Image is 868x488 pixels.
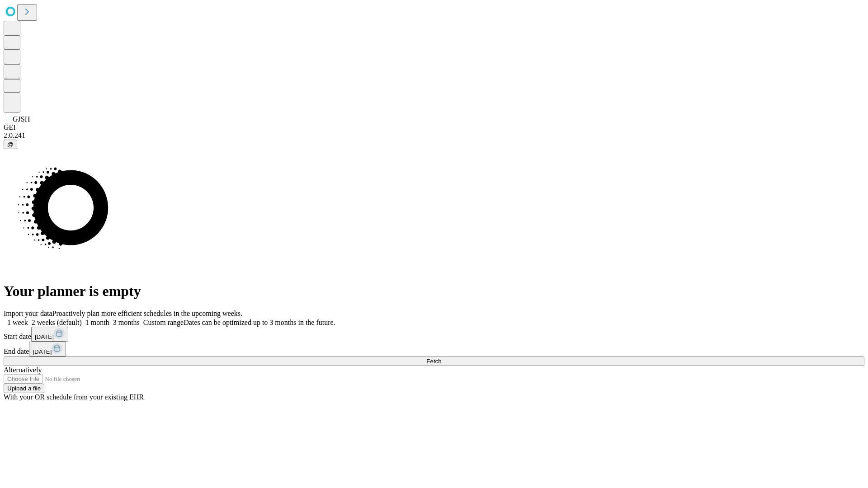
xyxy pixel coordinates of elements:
span: [DATE] [33,348,52,355]
button: @ [4,140,17,149]
span: With your OR schedule from your existing EHR [4,393,144,401]
span: Custom range [143,319,184,326]
span: 1 month [85,319,109,326]
span: 3 months [113,319,140,326]
h1: Your planner is empty [4,283,864,300]
button: Fetch [4,357,864,366]
span: 1 week [7,319,28,326]
button: [DATE] [29,342,66,357]
button: [DATE] [31,327,68,342]
span: Fetch [426,358,441,365]
span: Alternatively [4,366,42,374]
span: Proactively plan more efficient schedules in the upcoming weeks. [52,310,242,317]
span: Dates can be optimized up to 3 months in the future. [184,319,335,326]
span: @ [7,141,14,148]
span: 2 weeks (default) [32,319,82,326]
div: 2.0.241 [4,131,864,140]
span: GJSH [13,115,30,123]
div: Start date [4,327,864,342]
span: [DATE] [35,333,54,340]
button: Upload a file [4,384,44,393]
div: End date [4,342,864,357]
div: GEI [4,123,864,131]
span: Import your data [4,310,52,317]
